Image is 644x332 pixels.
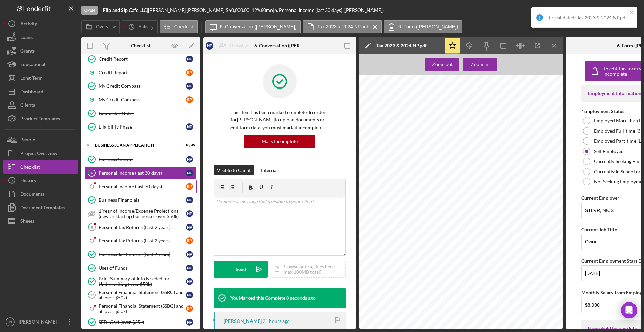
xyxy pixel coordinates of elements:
[186,96,193,103] div: R P
[3,112,78,125] button: Product Templates
[605,3,625,17] div: Complete
[254,43,305,48] div: 6. Conversation ([PERSON_NAME])
[273,7,384,13] div: | 6. Personal Income (last 30 days) ([PERSON_NAME])
[85,153,197,166] a: Business CanvasNP
[262,135,298,148] div: Mark Incomplete
[303,20,382,33] button: Tax 2023 & 2024 NP.pdf
[425,58,459,71] button: Zoom out
[186,69,193,76] div: R P
[95,143,178,147] div: BUSINESS LOAN APPLICATION
[85,120,197,134] a: Eligibility PhaseNP
[85,93,197,106] a: My Credit CompassRP
[20,174,36,189] div: History
[186,251,193,258] div: N P
[99,238,186,243] div: Personal Tax Returns (Last 2 years)
[432,58,453,71] div: Zoom out
[91,171,93,175] tspan: 6
[317,24,368,30] label: Tax 2023 & 2024 NP.pdf
[224,318,262,324] div: [PERSON_NAME]
[99,83,186,89] div: My Credit Compass
[91,225,93,229] tspan: 8
[85,288,197,302] a: 12Personal Financial Statement (SSBCI and all over $50k)NP
[3,98,78,112] button: Clients
[186,237,193,244] div: R P
[261,7,273,13] div: 60 mo
[99,56,186,62] div: Credit Report
[99,170,186,176] div: Personal Income (last 30 days)
[186,305,193,312] div: R P
[103,7,148,13] div: |
[99,252,186,257] div: Business Tax Returns (Last 2 years)
[17,315,61,330] div: [PERSON_NAME]
[398,24,458,30] label: 6. Form ([PERSON_NAME])
[99,319,186,325] div: SEDI Cert (over $25k)
[202,39,255,53] button: NPReassign
[160,20,198,33] button: Checklist
[581,195,619,201] label: Current Employer
[463,58,497,71] button: Zoom in
[99,224,186,230] div: Personal Tax Returns (Last 2 years)
[20,58,45,73] div: Educational
[186,292,193,298] div: N P
[3,174,78,187] button: History
[258,165,281,175] button: Internal
[261,165,278,175] div: Internal
[186,319,193,326] div: N P
[85,248,197,261] a: Business Tax Returns (Last 2 years)NP
[99,111,196,116] div: Counselor Notes
[85,207,197,220] a: 1 Year of Income/Expense Projections (new or start up businesses over $50k)NP
[85,275,197,288] a: Brief Summary of Info Needed for Underwriting (over $50k)NP
[186,123,193,130] div: N P
[122,20,158,33] button: Activity
[186,156,193,163] div: N P
[3,160,78,174] button: Checklist
[85,193,197,207] a: Business FinancialsNP
[236,261,246,278] div: Send
[20,112,60,127] div: Product Templates
[3,133,78,147] button: People
[3,147,78,160] a: Project Overview
[85,52,197,66] a: Credit ReportNP
[20,133,35,148] div: People
[20,187,44,202] div: Documents
[3,85,78,98] button: Dashboard
[630,9,635,16] button: close
[96,24,116,30] label: Overview
[20,147,57,162] div: Project Overview
[546,15,628,20] div: File validated: Tax 2023 & 2024 NP.pdf
[186,170,193,176] div: N P
[85,261,197,275] a: Uses of FundsNP
[20,44,35,59] div: Grants
[99,265,186,271] div: Uses of Funds
[186,278,193,285] div: N P
[99,97,186,102] div: My Credit Compass
[186,224,193,231] div: N P
[8,320,12,324] text: IN
[3,17,78,31] a: Activity
[205,20,301,33] button: 6. Conversation ([PERSON_NAME])
[99,276,186,287] div: Brief Summary of Info Needed for Underwriting (over $50k)
[230,109,329,131] p: This item has been marked complete. In order for [PERSON_NAME] to upload documents or edit form d...
[20,71,43,86] div: Long-Term
[3,58,78,71] a: Educational
[99,157,186,162] div: Business Canvas
[85,66,197,79] a: Credit ReportRP
[81,6,98,15] div: Open
[99,290,186,300] div: Personal Financial Statement (SSBCI and all over $50k)
[131,43,150,48] div: Checklist
[20,201,65,216] div: Document Templates
[214,165,254,175] button: Visible to Client
[263,318,290,324] time: 2025-08-20 22:37
[81,20,120,33] button: Overview
[206,42,213,50] div: N P
[85,302,197,315] a: Personal Financial Statement (SSBCI and all over $50k)RP
[3,201,78,214] a: Document Templates
[3,214,78,228] a: Sheets
[471,58,488,71] div: Zoom in
[3,71,78,85] a: Long-Term
[99,303,186,314] div: Personal Financial Statement (SSBCI and all over $50k)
